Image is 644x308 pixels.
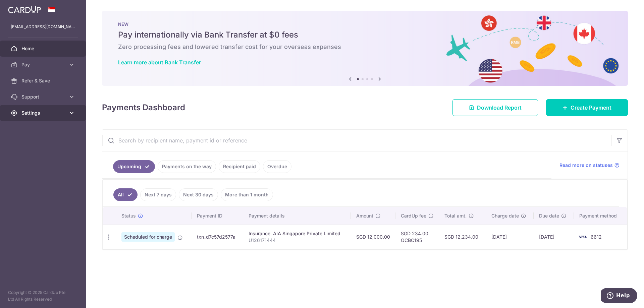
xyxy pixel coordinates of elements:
a: Recipient paid [219,160,260,173]
span: Scheduled for charge [121,232,175,242]
td: SGD 234.00 OCBC195 [395,225,439,249]
h5: Pay internationally via Bank Transfer at $0 fees [118,29,612,40]
span: 6612 [591,234,602,240]
a: More than 1 month [221,188,273,201]
p: U126171444 [249,237,345,244]
img: Bank transfer banner [102,11,628,86]
td: [DATE] [534,225,574,249]
span: Settings [21,110,66,116]
iframe: Opens a widget where you can find more information [601,288,637,305]
span: Amount [356,212,373,219]
td: SGD 12,234.00 [439,225,486,249]
span: Charge date [491,212,519,219]
td: [DATE] [486,225,534,249]
a: Create Payment [546,99,628,116]
span: Support [21,94,66,100]
span: Download Report [477,104,522,112]
span: Read more on statuses [559,162,613,169]
a: Overdue [263,160,291,173]
a: Download Report [452,99,538,116]
p: NEW [118,21,612,27]
a: Next 30 days [179,188,218,201]
th: Payment ID [192,207,243,225]
img: Bank Card [576,233,589,241]
div: Insurance. AIA Singapore Private Limited [249,230,345,237]
p: [EMAIL_ADDRESS][DOMAIN_NAME] [11,23,75,30]
span: Refer & Save [21,77,66,84]
h6: Zero processing fees and lowered transfer cost for your overseas expenses [118,43,612,51]
a: Payments on the way [158,160,216,173]
a: Learn more about Bank Transfer [118,59,201,66]
span: CardUp fee [401,212,426,219]
a: Next 7 days [140,188,176,201]
td: SGD 12,000.00 [351,225,395,249]
a: All [113,188,138,201]
a: Upcoming [113,160,155,173]
span: Due date [539,212,559,219]
input: Search by recipient name, payment id or reference [102,130,611,151]
a: Read more on statuses [559,162,620,169]
h4: Payments Dashboard [102,102,185,114]
img: CardUp [8,5,41,13]
th: Payment method [574,207,627,225]
span: Pay [21,61,66,68]
span: Status [121,212,136,219]
span: Home [21,45,66,52]
th: Payment details [243,207,351,225]
span: Total amt. [444,212,467,219]
td: txn_d7c57d2577a [192,225,243,249]
span: Create Payment [571,104,611,112]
